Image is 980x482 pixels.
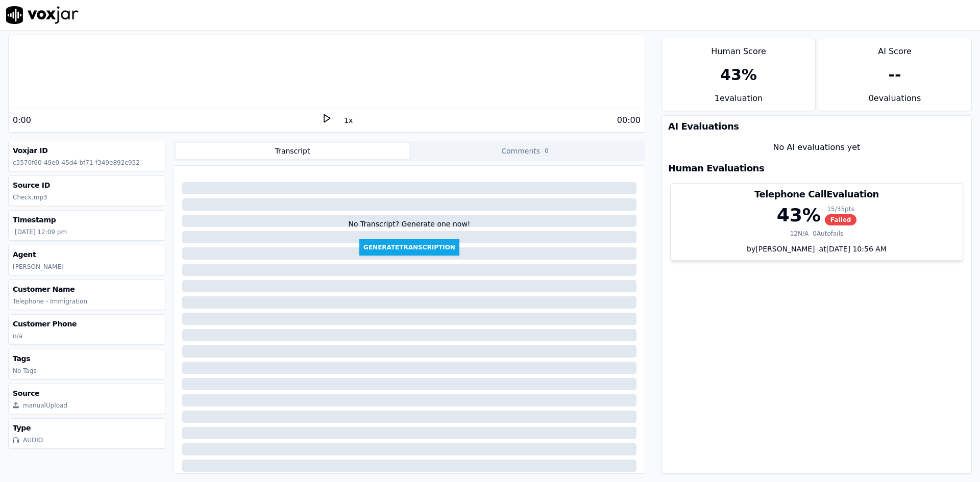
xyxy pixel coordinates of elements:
[13,332,161,340] p: n/a
[13,319,161,329] h3: Customer Phone
[13,263,161,271] p: [PERSON_NAME]
[13,114,31,126] div: 0:00
[342,113,355,128] button: 1x
[13,180,161,190] h3: Source ID
[818,92,971,111] div: 0 evaluation s
[13,193,161,201] p: Check.mp3
[668,164,764,173] h3: Human Evaluations
[889,66,901,84] div: --
[720,66,757,84] div: 43 %
[671,244,963,260] div: by [PERSON_NAME]
[13,145,161,156] h3: Voxjar ID
[6,6,79,24] img: voxjar logo
[13,353,161,364] h3: Tags
[662,92,815,111] div: 1 evaluation
[617,114,641,126] div: 00:00
[670,141,963,154] div: No AI evaluations yet
[668,122,739,131] h3: AI Evaluations
[359,239,459,256] button: GenerateTranscription
[13,367,161,375] p: No Tags
[13,159,161,167] p: c3570f60-49e0-45d4-bf71-f349e892c952
[23,401,67,410] div: manualUpload
[815,244,887,254] div: at [DATE] 10:56 AM
[13,215,161,225] h3: Timestamp
[825,205,857,213] div: 15 / 35 pts
[23,436,43,444] div: AUDIO
[777,205,821,225] div: 43 %
[409,143,643,159] button: Comments
[825,214,857,225] span: Failed
[542,146,551,156] span: 0
[349,219,471,239] div: No Transcript? Generate one now!
[790,230,809,238] div: 12 N/A
[813,230,843,238] div: 0 Autofails
[677,190,957,199] h3: Telephone Call Evaluation
[176,143,409,159] button: Transcript
[13,388,161,398] h3: Source
[662,39,815,58] div: Human Score
[13,249,161,260] h3: Agent
[13,297,161,306] p: Telephone - Immigration
[818,39,971,58] div: AI Score
[15,228,161,236] p: [DATE] 12:09 pm
[13,284,161,294] h3: Customer Name
[13,423,161,433] h3: Type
